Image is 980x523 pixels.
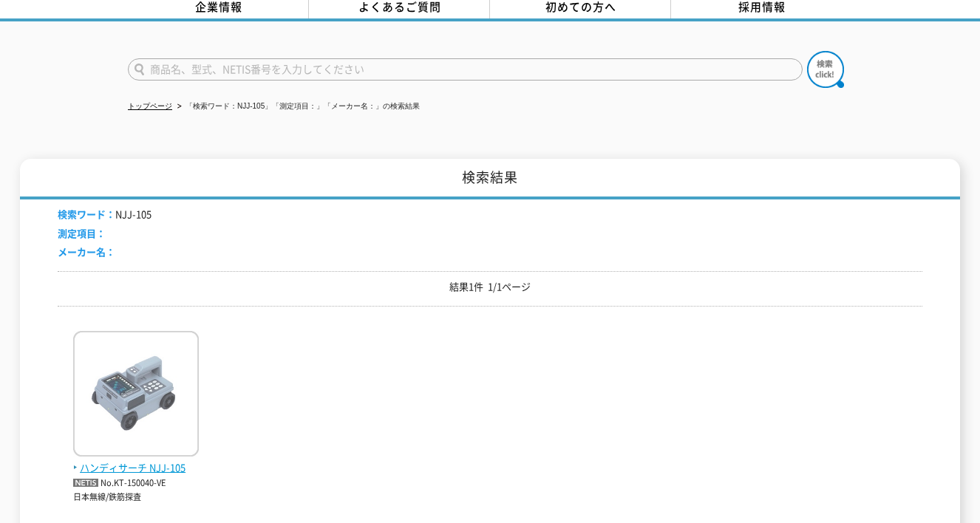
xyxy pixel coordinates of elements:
span: ハンディサーチ NJJ-105 [73,460,199,476]
p: No.KT-150040-VE [73,476,199,491]
span: 検索ワード： [58,207,115,221]
span: メーカー名： [58,245,115,259]
li: 「検索ワード：NJJ-105」「測定項目：」「メーカー名：」の検索結果 [174,99,420,114]
img: btn_search.png [807,51,844,88]
p: 日本無線/鉄筋探査 [73,491,199,504]
img: NJJ-105 [73,331,199,460]
a: トップページ [128,102,172,110]
li: NJJ-105 [58,207,152,222]
span: 測定項目： [58,226,106,240]
h1: 検索結果 [20,159,961,199]
input: 商品名、型式、NETIS番号を入力してください [128,58,803,81]
a: ハンディサーチ NJJ-105 [73,445,199,476]
p: 結果1件 1/1ページ [58,279,922,295]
